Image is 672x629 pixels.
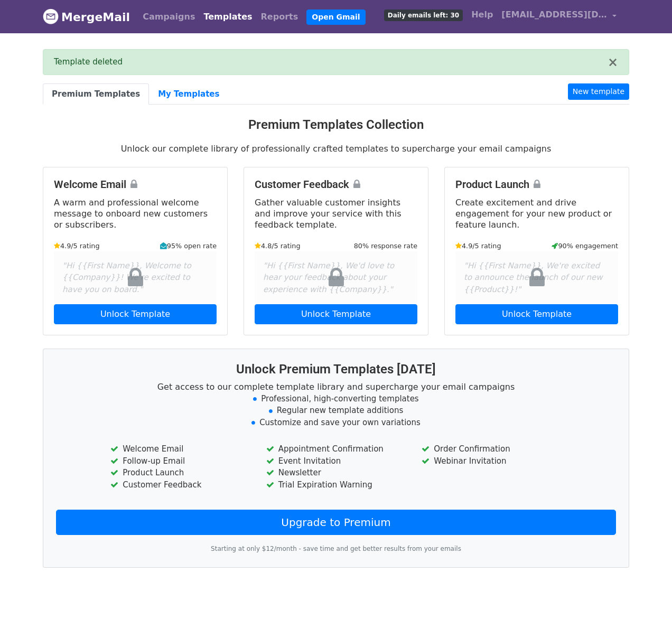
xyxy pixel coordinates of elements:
[384,10,463,21] span: Daily emails left: 30
[455,197,618,230] p: Create excitement and drive engagement for your new product or feature launch.
[552,241,618,251] small: 90% engagement
[455,241,501,251] small: 4.9/5 rating
[56,393,616,405] li: Professional, high-converting templates
[110,467,250,479] li: Product Launch
[306,10,365,25] a: Open Gmail
[380,4,467,25] a: Daily emails left: 30
[110,455,250,467] li: Follow-up Email
[455,251,618,304] div: "Hi {{First Name}}, We're excited to announce the launch of our new {{Product}}!"
[160,241,217,251] small: 95% open rate
[467,4,497,25] a: Help
[568,83,629,100] a: New template
[255,197,417,230] p: Gather valuable customer insights and improve your service with this feedback template.
[54,56,608,68] div: Template deleted
[43,6,130,28] a: MergeMail
[266,443,406,455] li: Appointment Confirmation
[354,241,417,251] small: 80% response rate
[608,56,618,69] button: ×
[266,455,406,467] li: Event Invitation
[54,304,217,324] a: Unlock Template
[54,251,217,304] div: "Hi {{First Name}}, Welcome to {{Company}}! We're excited to have you on board."
[54,178,217,191] h4: Welcome Email
[56,543,616,555] p: Starting at only $12/month - save time and get better results from your emails
[199,6,256,27] a: Templates
[138,6,199,27] a: Campaigns
[255,251,417,304] div: "Hi {{First Name}}, We'd love to hear your feedback about your experience with {{Company}}."
[255,304,417,324] a: Unlock Template
[501,8,607,21] span: [EMAIL_ADDRESS][DOMAIN_NAME]
[422,443,561,455] li: Order Confirmation
[255,178,417,191] h4: Customer Feedback
[56,362,616,377] h3: Unlock Premium Templates [DATE]
[43,8,59,24] img: MergeMail logo
[110,443,250,455] li: Welcome Email
[497,4,621,29] a: [EMAIL_ADDRESS][DOMAIN_NAME]
[56,417,616,429] li: Customize and save your own variations
[56,381,616,392] p: Get access to our complete template library and supercharge your email campaigns
[455,304,618,324] a: Unlock Template
[455,178,618,191] h4: Product Launch
[266,479,406,491] li: Trial Expiration Warning
[266,467,406,479] li: Newsletter
[56,510,616,535] a: Upgrade to Premium
[110,479,250,491] li: Customer Feedback
[54,197,217,230] p: A warm and professional welcome message to onboard new customers or subscribers.
[43,83,149,105] a: Premium Templates
[54,241,100,251] small: 4.9/5 rating
[422,455,561,467] li: Webinar Invitation
[56,405,616,417] li: Regular new template additions
[43,117,629,133] h3: Premium Templates Collection
[43,143,629,154] p: Unlock our complete library of professionally crafted templates to supercharge your email campaigns
[255,241,301,251] small: 4.8/5 rating
[149,83,228,105] a: My Templates
[257,6,303,27] a: Reports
